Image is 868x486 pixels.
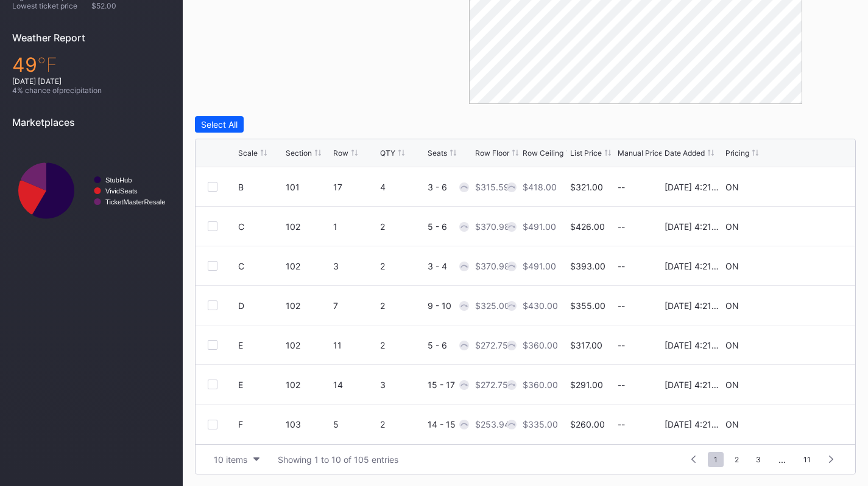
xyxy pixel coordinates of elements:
[523,380,558,390] div: $360.00
[570,182,603,192] div: $321.00
[428,300,472,311] div: 9 - 10
[333,380,378,390] div: 14
[286,182,330,192] div: 101
[333,261,378,271] div: 3
[428,221,472,232] div: 5 - 6
[333,419,378,429] div: 5
[12,77,171,86] div: [DATE] [DATE]
[238,300,244,311] div: D
[286,261,330,271] div: 102
[428,419,472,429] div: 14 - 15
[12,1,91,10] div: Lowest ticket price
[523,148,563,158] div: Row Ceiling
[523,300,558,311] div: $430.00
[278,454,398,465] div: Showing 1 to 10 of 105 entries
[725,148,749,158] div: Pricing
[665,148,705,158] div: Date Added
[570,380,603,390] div: $291.00
[570,419,605,429] div: $260.00
[618,380,662,390] div: --
[618,148,663,158] div: Manual Price
[286,221,330,232] div: 102
[238,380,243,390] div: E
[238,261,244,271] div: C
[12,86,171,95] div: 4 % chance of precipitation
[380,261,425,271] div: 2
[286,419,330,429] div: 103
[286,340,330,350] div: 102
[618,182,662,192] div: --
[12,116,171,128] div: Marketplaces
[12,32,171,44] div: Weather Report
[286,300,330,311] div: 102
[37,53,57,77] span: ℉
[475,340,508,350] div: $272.75
[475,380,508,390] div: $272.75
[428,380,472,390] div: 15 - 17
[380,300,425,311] div: 2
[665,261,722,271] div: [DATE] 4:21PM
[105,176,132,184] text: StubHub
[238,340,243,350] div: E
[570,261,605,271] div: $393.00
[475,261,510,271] div: $370.98
[523,261,556,271] div: $491.00
[475,300,510,311] div: $325.00
[428,340,472,350] div: 5 - 6
[523,221,556,232] div: $491.00
[286,380,330,390] div: 102
[665,300,722,311] div: [DATE] 4:21PM
[333,300,378,311] div: 7
[428,148,447,158] div: Seats
[708,452,724,467] span: 1
[729,452,745,467] span: 2
[725,340,739,350] div: ON
[91,1,171,10] div: $52.00
[238,182,244,192] div: B
[570,340,602,350] div: $317.00
[380,340,425,350] div: 2
[12,137,171,244] svg: Chart title
[380,148,395,158] div: QTY
[725,419,739,429] div: ON
[105,198,165,206] text: TicketMasterResale
[428,261,472,271] div: 3 - 4
[475,148,509,158] div: Row Floor
[725,300,739,311] div: ON
[380,419,425,429] div: 2
[380,221,425,232] div: 2
[618,221,662,232] div: --
[665,340,722,350] div: [DATE] 4:21PM
[725,261,739,271] div: ON
[618,300,662,311] div: --
[725,221,739,232] div: ON
[195,116,244,133] button: Select All
[333,148,348,158] div: Row
[12,53,171,77] div: 49
[523,182,557,192] div: $418.00
[570,148,602,158] div: List Price
[570,221,605,232] div: $426.00
[475,419,510,429] div: $253.94
[238,419,243,429] div: F
[286,148,312,158] div: Section
[475,221,510,232] div: $370.98
[618,340,662,350] div: --
[333,182,378,192] div: 17
[380,380,425,390] div: 3
[475,182,509,192] div: $315.59
[618,419,662,429] div: --
[201,119,238,130] div: Select All
[428,182,472,192] div: 3 - 6
[238,221,244,232] div: C
[208,451,266,468] button: 10 items
[523,419,558,429] div: $335.00
[570,300,605,311] div: $355.00
[105,187,138,195] text: VividSeats
[725,182,739,192] div: ON
[523,340,558,350] div: $360.00
[380,182,425,192] div: 4
[238,148,258,158] div: Scale
[665,221,722,232] div: [DATE] 4:21PM
[665,380,722,390] div: [DATE] 4:21PM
